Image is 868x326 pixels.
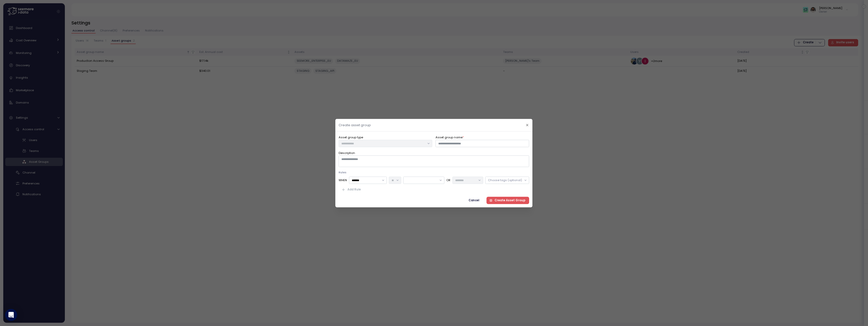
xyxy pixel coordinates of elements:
[495,197,525,204] span: Create Asset Group
[339,151,355,155] label: Description
[339,135,363,140] label: Asset group type
[347,186,361,193] span: Add Rule
[446,178,450,182] p: OR
[436,135,464,140] label: Asset group name
[488,178,522,182] div: Choose tags (optional)
[5,309,17,321] div: Open Intercom Messenger
[339,178,347,182] p: WHEN
[486,197,529,204] button: Create Asset Group
[339,186,365,193] button: Add Rule
[469,197,479,204] span: Cancel
[339,123,371,126] h2: Create asset group
[465,197,483,204] button: Cancel
[339,170,529,174] p: Rules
